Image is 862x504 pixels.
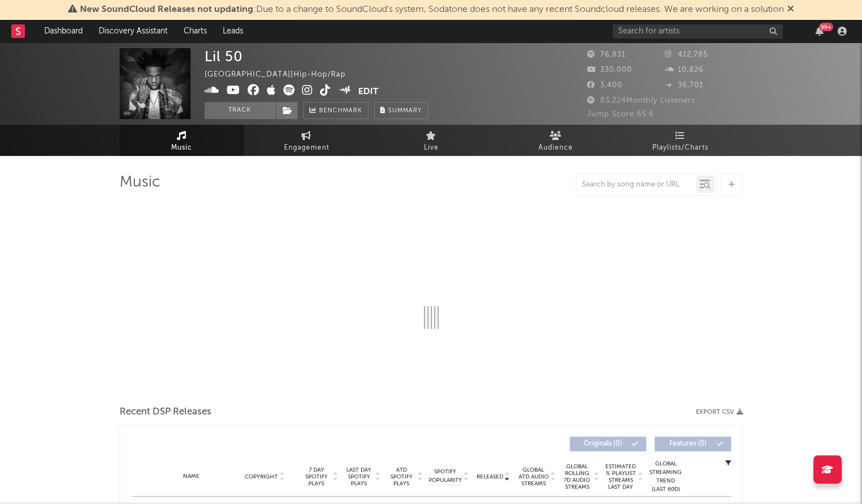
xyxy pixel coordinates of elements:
span: Estimated % Playlist Streams Last Day [605,463,636,490]
span: 10,826 [665,66,704,74]
span: 83,224 Monthly Listeners [587,97,695,104]
a: Music [120,125,244,156]
span: 330,000 [587,66,632,74]
a: Dashboard [36,20,91,43]
span: ATD Spotify Plays [387,467,417,487]
span: Summary [388,108,422,114]
span: Recent DSP Releases [120,405,211,419]
span: Dismiss [787,5,794,14]
button: Track [205,102,275,119]
input: Search by song name or URL [576,180,696,189]
button: Edit [358,84,379,99]
div: Name [154,472,228,481]
div: [GEOGRAPHIC_DATA] | Hip-Hop/Rap [205,68,359,82]
input: Search for artists [613,24,783,39]
span: Live [424,141,439,155]
span: Engagement [284,141,329,155]
a: Charts [176,20,215,43]
span: Jump Score: 65.6 [587,111,654,118]
span: Global ATD Audio Streams [518,467,549,487]
span: Spotify Popularity [428,468,462,485]
span: Copyright [245,473,278,480]
button: Summary [374,102,428,119]
span: 36,701 [665,82,703,89]
span: : Due to a change to SoundCloud's system, Sodatone does not have any recent Soundcloud releases. ... [80,5,784,14]
button: Export CSV [696,409,743,416]
a: Engagement [244,125,369,156]
a: Benchmark [303,102,368,119]
a: Audience [494,125,618,156]
span: Audience [538,141,573,155]
span: Features ( 0 ) [662,441,714,447]
div: 99 + [819,23,833,31]
span: 3,400 [587,82,622,89]
a: Discovery Assistant [91,20,176,43]
span: Music [171,141,192,155]
span: Last Day Spotify Plays [344,467,374,487]
span: Originals ( 0 ) [577,441,629,447]
a: Playlists/Charts [618,125,743,156]
a: Leads [215,20,251,43]
span: 76,831 [587,51,626,58]
div: Lil 50 [205,48,243,65]
button: Originals(0) [570,437,646,451]
button: 99+ [816,27,823,36]
span: Playlists/Charts [652,141,708,155]
span: Released [477,473,503,480]
div: Global Streaming Trend (Last 60D) [649,460,683,494]
span: New SoundCloud Releases not updating [80,5,253,14]
span: Benchmark [319,104,362,118]
span: Global Rolling 7D Audio Streams [562,463,593,490]
button: Features(0) [655,437,731,451]
a: Live [369,125,494,156]
span: 412,785 [665,51,708,58]
span: 7 Day Spotify Plays [302,467,332,487]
